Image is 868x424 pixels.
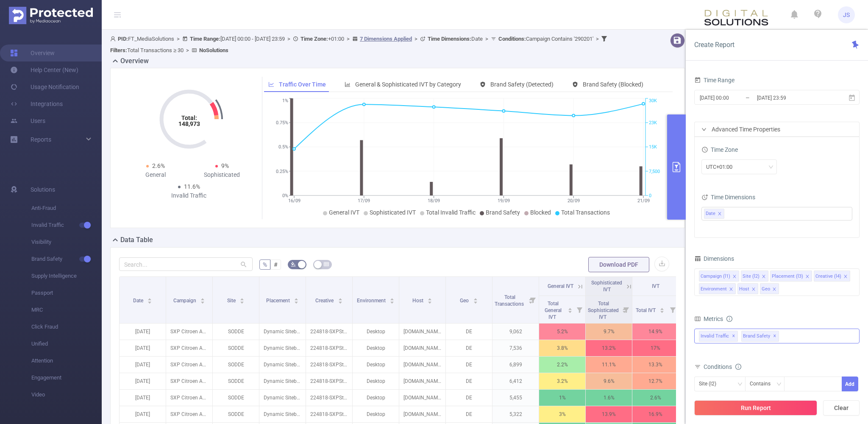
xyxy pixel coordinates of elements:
p: 9,062 [492,324,539,340]
i: icon: user [110,36,118,42]
a: Help Center (New) [10,61,78,78]
i: icon: down [768,165,773,170]
i: icon: caret-up [200,297,205,299]
span: Total Sophisticated IVT [588,301,619,320]
span: > [593,36,601,42]
li: Date [704,209,724,219]
span: Total Transactions [495,294,525,307]
div: Sort [568,307,573,312]
p: Dynamic Sitebar [9924048] [259,357,306,373]
div: Sophisticated [189,170,256,179]
i: icon: close [762,274,766,279]
tspan: 19/09 [497,198,509,204]
span: General IVT [329,209,359,216]
div: Site (l2) [743,271,759,282]
button: Download PDF [588,257,649,272]
i: icon: caret-down [473,300,478,303]
li: Environment [699,283,736,294]
p: 7,536 [492,340,539,356]
span: Date [706,209,715,218]
span: Sophisticated IVT [370,209,416,216]
p: SXP Citroen AC C3AC Follow Up Q3 Q4 2025 [290201] [166,406,212,422]
i: Filter menu [527,277,539,323]
i: icon: caret-down [660,310,665,312]
tspan: 0.25% [276,169,288,174]
i: icon: bg-colors [291,262,296,267]
input: filter select [726,209,727,219]
span: Click Fraud [31,318,102,335]
i: icon: info-circle [726,316,732,322]
span: 9% [221,162,229,169]
div: Geo [762,284,770,295]
p: 3% [539,406,585,422]
span: MRC [31,301,102,318]
p: 3.8% [539,340,585,356]
p: 6,899 [492,357,539,373]
i: icon: close [843,274,848,279]
p: [DOMAIN_NAME] [399,406,445,422]
div: Campaign (l1) [701,271,730,282]
span: Brand Safety [486,209,520,216]
span: > [184,47,192,53]
p: 224818-SXPStellantisCitroenC3ACQ32025.zip [5611908] [306,373,352,389]
span: Brand Safety (Blocked) [583,81,643,88]
i: icon: caret-down [428,300,432,303]
i: icon: caret-up [390,297,395,299]
i: icon: caret-up [568,307,573,309]
b: Time Dimensions : [428,36,471,42]
span: Engagement [31,369,102,386]
div: Invalid Traffic [156,191,222,200]
span: Video [31,386,102,403]
div: Site (l2) [699,377,722,391]
p: [DATE] [120,373,166,389]
i: icon: right [701,127,707,132]
li: Creative (l4) [814,271,850,282]
span: Traffic Over Time [279,81,326,88]
span: General IVT [548,283,573,289]
span: Sophisticated IVT [591,280,622,293]
i: icon: caret-down [390,300,395,303]
span: > [483,36,491,42]
p: [DOMAIN_NAME] [399,390,445,406]
input: Start date [699,92,768,103]
span: Campaign [173,298,198,304]
i: icon: close [729,287,733,292]
tspan: 16/09 [288,198,300,204]
div: Contains [750,377,776,391]
span: Total Transactions ≥ 30 [110,47,184,53]
p: DE [446,357,492,373]
tspan: 17/09 [358,198,370,204]
i: icon: close [772,287,776,292]
h2: Data Table [120,235,153,245]
p: 224818-SXPStellantisCitroenC3ACQ32025.zip [5611908] [306,357,352,373]
li: Site (l2) [741,271,768,282]
div: Sort [239,297,245,302]
p: 13.9% [586,406,632,422]
span: Time Range [694,77,734,84]
tspan: 20/09 [567,198,579,204]
input: End date [756,92,825,103]
i: icon: caret-up [240,297,245,299]
p: 5,455 [492,390,539,406]
p: DE [446,390,492,406]
i: icon: close [718,212,722,217]
span: ✕ [773,331,776,341]
span: Date [133,298,145,304]
b: PID: [118,36,128,42]
p: [DATE] [120,357,166,373]
span: Total Invalid Traffic [426,209,476,216]
p: 9.6% [586,373,632,389]
button: Add [842,377,858,391]
span: Attention [31,352,102,369]
li: Host [737,283,758,294]
div: Creative (l4) [815,271,841,282]
span: Supply Intelligence [31,268,102,285]
span: IVT [652,283,659,289]
p: Dynamic Sitebar [9924048] [259,340,306,356]
span: Date [428,36,483,42]
i: icon: caret-down [294,300,299,303]
i: Filter menu [667,296,679,323]
p: [DATE] [120,340,166,356]
span: Invalid Traffic [699,331,738,342]
span: Brand Safety [31,251,102,268]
